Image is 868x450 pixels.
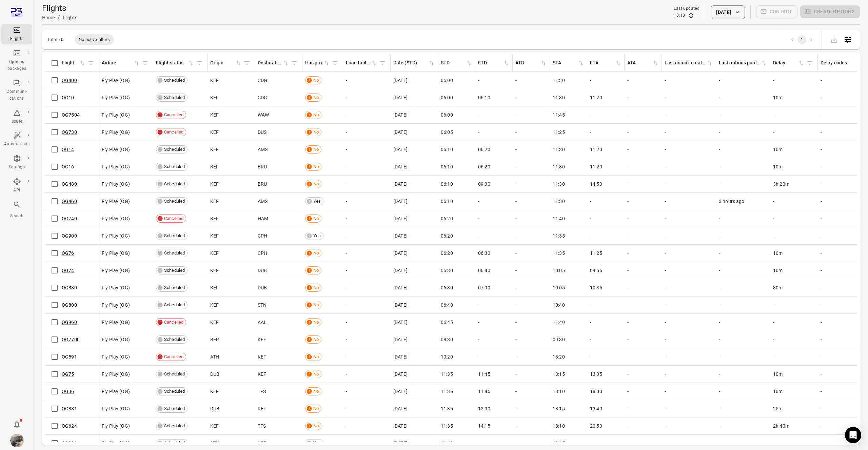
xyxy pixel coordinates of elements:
span: Origin [210,59,242,67]
div: - [627,215,659,222]
div: - [821,181,863,187]
span: Date (STD) [393,59,435,67]
div: Date (STD) [393,59,428,67]
span: No [311,112,321,118]
div: - [719,77,768,84]
div: - [590,111,622,118]
span: 11:30 [553,163,565,170]
span: 06:20 [478,146,490,153]
span: AMS [258,198,268,205]
div: Load factor [346,59,371,67]
div: Sort by STA in ascending order [553,59,584,67]
span: STA [553,59,584,67]
div: - [665,146,713,153]
span: Fly Play (OG) [102,181,130,187]
div: - [627,146,659,153]
div: - [627,198,659,205]
span: 11:20 [590,94,602,101]
span: 11:35 [553,232,565,239]
span: Scheduled [162,164,187,170]
div: - [346,129,388,136]
div: - [773,215,815,222]
span: Cancelled [162,112,186,118]
span: 11:30 [553,94,565,101]
span: [DATE] [393,77,408,84]
span: Fly Play (OG) [102,94,130,101]
span: KEF [210,198,219,205]
span: 06:05 [441,129,453,136]
div: - [773,232,815,239]
a: OG36 [62,389,74,394]
div: - [478,111,510,118]
div: - [821,129,863,136]
span: 11:30 [553,181,565,187]
span: No active filters [75,36,114,43]
div: Open Intercom Messenger [845,427,861,443]
a: OG960 [62,320,77,325]
span: KEF [210,181,219,187]
div: - [515,163,547,170]
span: 06:20 [441,215,453,222]
span: Filter by origin [242,58,252,68]
span: 09:30 [478,181,490,187]
a: OG624 [62,423,77,429]
div: Sort by destination in ascending order [258,59,289,67]
div: - [665,232,713,239]
div: Last updated [674,5,699,12]
span: Last comm. created [665,59,713,67]
div: - [821,163,863,170]
div: - [515,77,547,84]
button: Refresh data [688,12,694,19]
span: Filter by destination [289,58,299,68]
span: Scheduled [162,95,187,101]
span: Fly Play (OG) [102,163,130,170]
a: Settings [1,152,32,173]
a: OG801 [62,441,77,446]
span: 11:20 [590,163,602,170]
img: images [10,434,24,447]
span: Filter by has pax [330,58,340,68]
div: - [821,215,863,222]
span: BRU [258,181,267,187]
div: - [590,232,622,239]
div: Destination [258,59,282,67]
div: - [719,146,768,153]
div: Delay codes [821,59,862,67]
a: OG7504 [62,112,80,118]
span: ATD [515,59,547,67]
div: Last options published [719,59,761,67]
a: OG800 [62,302,77,308]
span: 06:10 [441,181,453,187]
div: Last comm. created [665,59,706,67]
span: 06:10 [441,146,453,153]
div: - [478,129,510,136]
span: 10m [773,146,783,153]
div: - [665,94,713,101]
div: Sort by has pax in ascending order [305,59,330,67]
div: Sort by STD in ascending order [441,59,472,67]
span: [DATE] [393,111,408,118]
span: 10m [773,163,783,170]
div: - [773,198,815,205]
span: [DATE] [393,129,408,136]
span: HAM [258,215,268,222]
span: 06:00 [441,94,453,101]
button: Filter by flight [86,58,96,68]
span: DUS [258,129,267,136]
span: BRU [258,163,267,170]
div: - [665,129,713,136]
div: Sort by ATA in ascending order [627,59,659,67]
div: Sort by last communication created in ascending order [665,59,713,67]
div: - [719,232,768,239]
span: KEF [210,146,219,153]
div: Has pax [305,59,323,67]
span: [DATE] [393,94,408,101]
span: Please make a selection to create an option package [800,5,860,19]
a: Automations [1,129,32,150]
span: Scheduled [162,146,187,153]
span: KEF [210,129,219,136]
span: WAW [258,111,269,118]
span: Airline [102,59,140,67]
div: - [821,77,863,84]
button: Filter by airline [140,58,150,68]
